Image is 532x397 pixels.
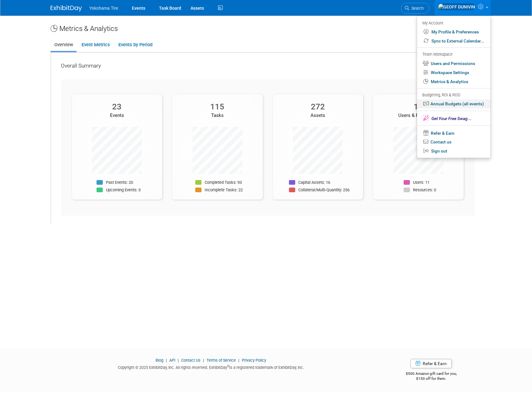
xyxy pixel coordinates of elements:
div: Assets [273,112,363,119]
img: GEOFF DUNIVIN [438,3,475,10]
span: Get Your Free Swag [431,116,468,121]
a: Contact us [417,138,490,147]
p: Users: 11 [413,180,430,185]
span: Yokohama Tire [89,6,118,11]
div: Copyright © 2025 ExhibitDay, Inc. All rights reserved. ExhibitDay is a registered trademark of Ex... [51,363,372,370]
div: Events [72,112,162,119]
span: ... [431,116,471,121]
div: Team Workspace [422,51,484,58]
p: Collateral/Multi-Quantity: 256 [298,188,350,193]
p: Past Events: 20 [106,180,133,185]
a: Terms of Service [206,358,236,363]
img: ExhibitDay [51,5,82,12]
div: 115 [172,102,263,112]
a: Overview [51,39,77,51]
a: Blog [156,358,163,363]
a: Search [401,3,430,14]
a: Event Metrics [78,39,113,51]
a: Sync to External Calendar... [417,37,490,46]
a: Refer & Earn [417,128,490,138]
a: Sign out [417,147,490,156]
a: API [169,358,175,363]
div: 23 [72,102,162,112]
a: Contact Us [181,358,201,363]
span: | [201,358,206,363]
p: Incomplete Tasks: 22 [205,188,243,193]
a: Privacy Policy [242,358,266,363]
div: 272 [273,102,363,112]
a: Users and Permissions [417,59,490,68]
a: Get Your Free Swag... [417,113,490,123]
div: $500 Amazon gift card for you, [381,367,482,381]
div: My Account [422,19,484,27]
a: Metrics & Analytics [417,77,490,86]
a: Annual Budgets (all events) [417,99,490,108]
a: Workspace Settings [417,68,490,77]
p: Resources: 0 [413,188,436,193]
div: 11 [373,102,464,112]
sup: ® [227,364,229,368]
p: Upcoming Events: 3 [106,188,141,193]
div: $150 off for them. [381,376,482,381]
a: Refer & Earn [410,359,452,368]
span: | [176,358,180,363]
a: My Profile & Preferences [417,28,490,37]
span: | [164,358,168,363]
span: Search [409,6,424,11]
span: | [237,358,241,363]
div: Tasks [172,112,263,119]
p: Capital Assets: 16 [298,180,330,185]
a: Events by Period [115,39,156,51]
p: Completed Tasks: 93 [205,180,242,185]
div: Metrics & Analytics [51,23,482,33]
div: Users & Resources [373,112,464,119]
div: Budgeting, ROI & ROO [422,92,484,98]
div: Overall Summary [61,62,419,70]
